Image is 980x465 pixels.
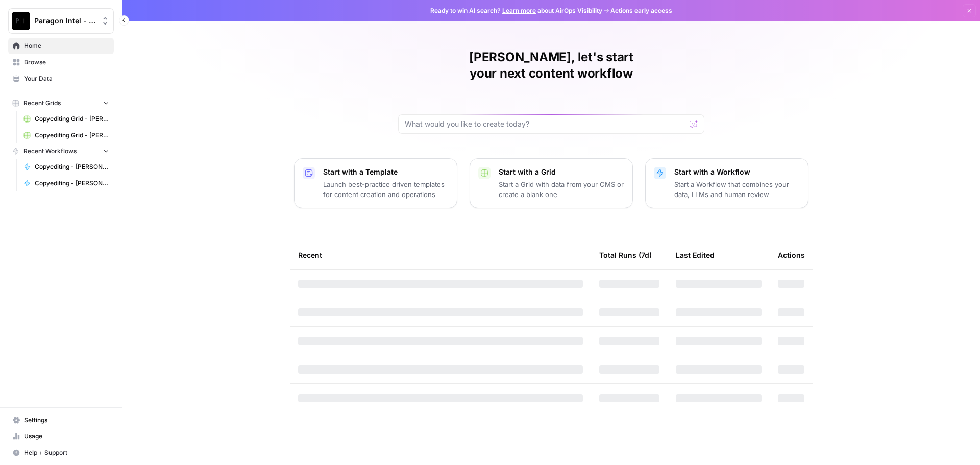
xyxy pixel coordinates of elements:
span: Ready to win AI search? about AirOps Visibility [430,6,602,15]
span: Home [24,41,109,51]
span: Usage [24,432,109,441]
span: Actions early access [610,6,672,15]
img: Paragon Intel - Copyediting Logo [12,12,30,30]
span: Copyediting Grid - [PERSON_NAME] [35,114,109,124]
a: Settings [8,412,114,428]
a: Home [8,38,114,54]
p: Start a Workflow that combines your data, LLMs and human review [674,179,800,200]
span: Recent Grids [23,99,61,108]
span: Settings [24,415,109,425]
span: Browse [24,58,109,67]
button: Help + Support [8,445,114,461]
h1: [PERSON_NAME], let's start your next content workflow [398,49,704,82]
div: Actions [778,241,805,269]
button: Recent Grids [8,95,114,111]
a: Learn more [502,7,536,14]
span: Copyediting - [PERSON_NAME] [35,179,109,188]
span: Copyediting Grid - [PERSON_NAME] [35,131,109,140]
p: Start with a Workflow [674,167,800,177]
div: Recent [298,241,583,269]
span: Your Data [24,74,109,83]
a: Usage [8,428,114,445]
a: Copyediting - [PERSON_NAME] [19,175,114,191]
button: Recent Workflows [8,143,114,159]
p: Launch best-practice driven templates for content creation and operations [323,179,449,200]
a: Your Data [8,70,114,87]
p: Start with a Grid [499,167,624,177]
button: Start with a TemplateLaunch best-practice driven templates for content creation and operations [294,158,457,208]
span: Recent Workflows [23,146,77,156]
button: Start with a GridStart a Grid with data from your CMS or create a blank one [470,158,633,208]
a: Copyediting Grid - [PERSON_NAME] [19,127,114,143]
p: Start with a Template [323,167,449,177]
span: Paragon Intel - Copyediting [34,16,96,26]
p: Start a Grid with data from your CMS or create a blank one [499,179,624,200]
a: Copyediting Grid - [PERSON_NAME] [19,111,114,127]
div: Last Edited [676,241,715,269]
span: Copyediting - [PERSON_NAME] [35,162,109,172]
a: Copyediting - [PERSON_NAME] [19,159,114,175]
a: Browse [8,54,114,70]
div: Total Runs (7d) [599,241,652,269]
button: Start with a WorkflowStart a Workflow that combines your data, LLMs and human review [645,158,808,208]
input: What would you like to create today? [405,119,685,129]
span: Help + Support [24,448,109,457]
button: Workspace: Paragon Intel - Copyediting [8,8,114,34]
